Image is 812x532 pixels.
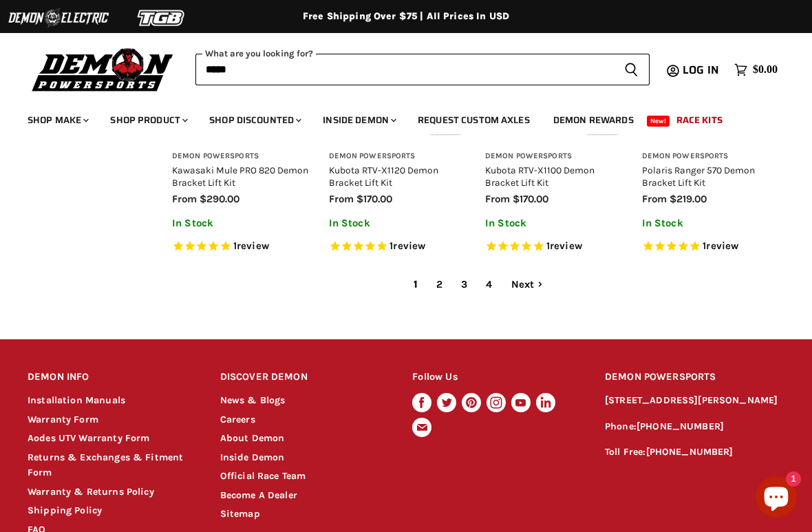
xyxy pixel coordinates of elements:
a: 4 [478,273,500,297]
h3: Demon Powersports [642,151,785,162]
a: Sitemap [220,508,260,520]
p: Toll Free: [605,445,784,460]
a: 2 [429,273,450,297]
a: Become A Dealer [220,489,297,501]
a: 3 [453,273,475,297]
h2: Follow Us [412,361,579,394]
span: review [706,240,738,252]
a: [PHONE_NUMBER] [646,446,734,458]
h3: Demon Powersports [329,151,472,162]
span: $170.00 [513,193,548,205]
a: Shop Discounted [199,106,310,134]
h2: DEMON POWERSPORTS [605,361,784,394]
a: Shipping Policy [28,504,102,516]
span: Rated 5.0 out of 5 stars 1 reviews [172,240,315,254]
inbox-online-store-chat: Shopify online store chat [751,476,801,521]
p: [STREET_ADDRESS][PERSON_NAME] [605,393,784,409]
p: In Stock [172,217,315,229]
span: $170.00 [356,193,392,205]
a: Log in [676,64,727,76]
a: Warranty & Returns Policy [28,486,154,498]
span: Rated 5.0 out of 5 stars 1 reviews [329,240,472,254]
img: Demon Electric Logo 2 [7,5,110,31]
h2: DISCOVER DEMON [220,361,387,394]
a: Next [504,273,551,297]
a: Shop Make [17,106,97,134]
span: from [485,193,510,205]
a: Shop Product [100,106,196,134]
span: 1 reviews [546,240,582,252]
p: In Stock [329,217,472,229]
span: Rated 5.0 out of 5 stars 1 reviews [485,240,628,254]
span: New! [647,116,670,127]
a: Aodes UTV Warranty Form [28,432,149,444]
a: Kubota RTV-X1120 Demon Bracket Lift Kit [329,164,438,188]
a: $0.00 [727,60,784,80]
a: Polaris Ranger 570 Demon Bracket Lift Kit [642,164,755,188]
h3: Demon Powersports [172,151,315,162]
span: from [642,193,667,205]
a: Careers [220,414,255,425]
span: 1 reviews [703,240,738,252]
input: When autocomplete results are available use up and down arrows to review and enter to select [195,54,613,85]
span: 1 reviews [389,240,425,252]
button: Search [613,54,650,85]
span: review [237,240,269,252]
p: Phone: [605,419,784,435]
a: Official Race Team [220,470,306,482]
a: Kubota RTV-X1100 Demon Bracket Lift Kit [485,164,595,188]
span: Log in [683,61,719,78]
a: About Demon [220,432,285,444]
span: from [172,193,197,205]
span: 1 [406,273,425,297]
img: TGB Logo 2 [110,5,213,31]
a: Kawasaki Mule PRO 820 Demon Bracket Lift Kit [172,164,308,188]
form: Product [195,54,650,85]
span: $290.00 [200,193,239,205]
a: Inside Demon [312,106,405,134]
a: Demon Rewards [543,106,644,134]
ul: Main menu [17,100,774,134]
span: 1 reviews [233,240,269,252]
h3: Demon Powersports [485,151,628,162]
a: News & Blogs [220,394,286,406]
img: Demon Powersports [28,45,178,94]
a: Request Custom Axles [407,106,540,134]
p: In Stock [642,217,785,229]
a: [PHONE_NUMBER] [637,421,724,432]
a: Inside Demon [220,451,285,463]
span: $0.00 [753,63,778,76]
p: In Stock [485,217,628,229]
a: Warranty Form [28,414,98,425]
a: Race Kits [666,106,733,134]
span: Rated 5.0 out of 5 stars 1 reviews [642,240,785,254]
a: Returns & Exchanges & Fitment Form [28,451,183,479]
span: review [393,240,425,252]
span: $219.00 [670,193,707,205]
h2: DEMON INFO [28,361,194,394]
span: review [550,240,582,252]
span: from [329,193,354,205]
a: Installation Manuals [28,394,125,406]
